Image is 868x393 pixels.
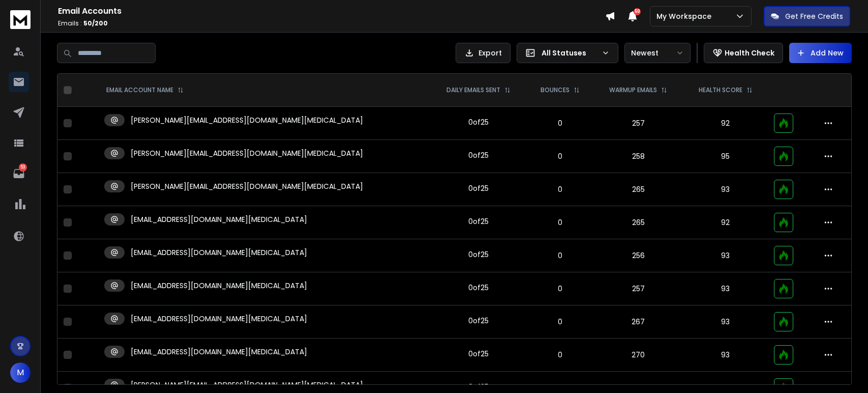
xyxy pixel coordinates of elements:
[683,339,768,372] td: 93
[131,214,307,224] p: [EMAIL_ADDRESS][DOMAIN_NAME][MEDICAL_DATA]
[533,284,587,294] p: 0
[593,272,683,305] td: 257
[468,249,489,260] div: 0 of 25
[468,283,489,293] div: 0 of 25
[725,48,774,58] p: Health Check
[131,181,363,191] p: [PERSON_NAME][EMAIL_ADDRESS][DOMAIN_NAME][MEDICAL_DATA]
[683,272,768,305] td: 93
[542,48,597,58] p: All Statuses
[593,305,683,339] td: 267
[541,86,570,94] p: BOUNCES
[593,107,683,140] td: 257
[634,8,641,15] span: 50
[593,339,683,372] td: 270
[468,117,489,127] div: 0 of 25
[683,206,768,239] td: 92
[468,150,489,160] div: 0 of 25
[656,11,715,21] p: My Workspace
[683,239,768,272] td: 93
[131,148,363,158] p: [PERSON_NAME][EMAIL_ADDRESS][DOMAIN_NAME][MEDICAL_DATA]
[10,362,31,383] button: M
[468,349,489,359] div: 0 of 25
[683,305,768,339] td: 93
[58,5,605,17] h1: Email Accounts
[609,86,657,94] p: WARMUP EMAILS
[593,140,683,173] td: 258
[683,173,768,206] td: 93
[83,19,108,27] span: 50 / 200
[131,247,307,258] p: [EMAIL_ADDRESS][DOMAIN_NAME][MEDICAL_DATA]
[468,183,489,193] div: 0 of 25
[468,216,489,227] div: 0 of 25
[533,317,587,327] p: 0
[131,115,363,125] p: [PERSON_NAME][EMAIL_ADDRESS][DOMAIN_NAME][MEDICAL_DATA]
[533,217,587,228] p: 0
[593,173,683,206] td: 265
[468,316,489,326] div: 0 of 25
[704,43,783,63] button: Health Check
[593,206,683,239] td: 265
[533,383,587,393] p: 0
[58,19,605,27] p: Emails :
[533,250,587,261] p: 0
[131,280,307,291] p: [EMAIL_ADDRESS][DOMAIN_NAME][MEDICAL_DATA]
[785,11,843,21] p: Get Free Credits
[699,86,742,94] p: HEALTH SCORE
[106,86,184,94] div: EMAIL ACCOUNT NAME
[533,151,587,161] p: 0
[456,43,511,63] button: Export
[683,140,768,173] td: 95
[624,43,691,63] button: Newest
[468,382,489,392] div: 0 of 25
[131,380,363,390] p: [PERSON_NAME][EMAIL_ADDRESS][DOMAIN_NAME][MEDICAL_DATA]
[533,350,587,360] p: 0
[9,163,29,184] a: 53
[533,118,587,128] p: 0
[683,107,768,140] td: 92
[446,86,500,94] p: DAILY EMAILS SENT
[789,43,852,63] button: Add New
[764,6,850,26] button: Get Free Credits
[10,10,31,29] img: logo
[19,163,27,172] p: 53
[533,184,587,194] p: 0
[593,239,683,272] td: 256
[131,347,307,357] p: [EMAIL_ADDRESS][DOMAIN_NAME][MEDICAL_DATA]
[131,314,307,324] p: [EMAIL_ADDRESS][DOMAIN_NAME][MEDICAL_DATA]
